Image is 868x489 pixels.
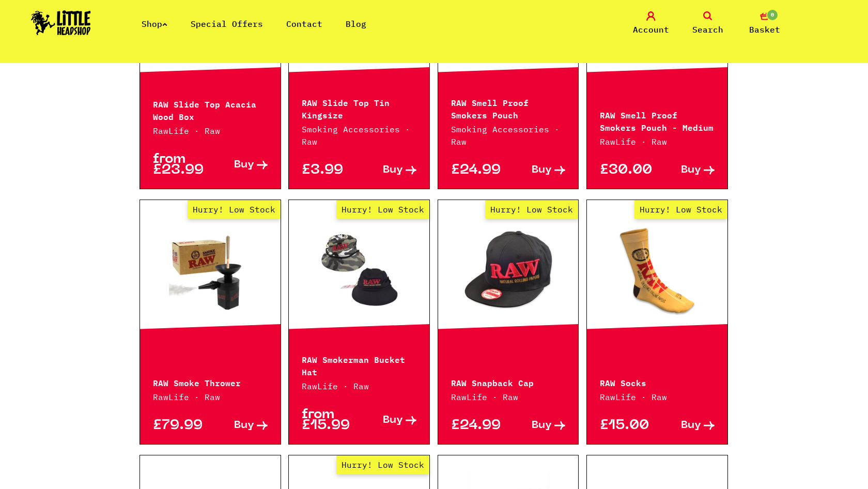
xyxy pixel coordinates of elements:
[508,420,566,431] a: Buy
[634,200,727,219] span: Hurry! Low Stock
[532,165,552,176] span: Buy
[346,19,366,29] a: Blog
[451,376,566,388] p: RAW Snapback Cap
[508,165,566,176] a: Buy
[289,218,429,322] a: Hurry! Low Stock
[359,409,416,431] a: Buy
[451,123,566,148] p: Smoking Accessories · Raw
[286,19,322,29] a: Contact
[600,420,657,431] p: £15.00
[302,409,359,431] p: from £15.99
[188,200,281,219] span: Hurry! Low Stock
[191,19,263,29] a: Special Offers
[451,420,508,431] p: £24.99
[600,108,715,133] p: RAW Smell Proof Smokers Pouch - Medium
[600,376,715,388] p: RAW Socks
[532,420,552,431] span: Buy
[485,200,578,219] span: Hurry! Low Stock
[153,391,268,403] p: RawLife · Raw
[210,154,268,176] a: Buy
[600,135,715,148] p: RawLife · Raw
[681,165,701,176] span: Buy
[336,200,429,219] span: Hurry! Low Stock
[766,9,779,21] span: 0
[383,415,403,426] span: Buy
[451,391,566,403] p: RawLife · Raw
[600,391,715,403] p: RawLife · Raw
[692,23,723,36] span: Search
[587,218,727,322] a: Hurry! Low Stock
[234,160,254,171] span: Buy
[749,23,780,36] span: Basket
[153,97,268,122] p: RAW Slide Top Acacia Wood Box
[302,96,416,120] p: RAW Slide Top Tin Kingsize
[153,420,210,431] p: £79.99
[210,420,268,431] a: Buy
[451,96,566,120] p: RAW Smell Proof Smokers Pouch
[359,165,416,176] a: Buy
[682,11,734,36] a: Search
[302,380,416,392] p: RawLife · Raw
[451,165,508,176] p: £24.99
[31,10,91,35] img: Little Head Shop Logo
[336,455,429,474] span: Hurry! Low Stock
[234,420,254,431] span: Buy
[302,353,416,377] p: RAW Smokerman Bucket Hat
[153,125,268,137] p: RawLife · Raw
[657,165,715,176] a: Buy
[302,165,359,176] p: £3.99
[142,19,167,29] a: Shop
[140,218,281,322] a: Hurry! Low Stock
[153,154,210,176] p: from £23.99
[600,165,657,176] p: £30.00
[633,23,669,36] span: Account
[383,165,403,176] span: Buy
[681,420,701,431] span: Buy
[153,376,268,388] p: RAW Smoke Thrower
[657,420,715,431] a: Buy
[739,11,791,36] a: 0 Basket
[438,218,579,322] a: Hurry! Low Stock
[302,123,416,148] p: Smoking Accessories · Raw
